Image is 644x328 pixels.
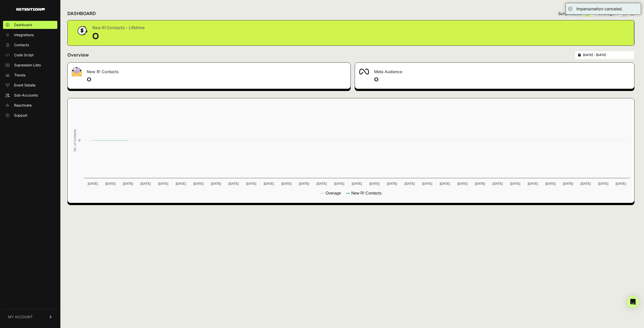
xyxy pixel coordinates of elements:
text: [DATE] [334,182,344,185]
text: [DATE] [264,182,274,185]
text: [DATE] [211,182,221,185]
text: [DATE] [510,182,520,185]
div: Open Intercom Messenger [627,296,639,308]
text: [DATE] [316,182,327,185]
text: [DATE] [440,182,450,185]
span: Sub-Accounts [14,93,38,98]
div: New R! Contacts [68,63,350,78]
text: [DATE] [369,182,379,185]
a: Supression Lists [3,61,57,69]
a: Code Script [3,51,57,59]
span: Script status [558,11,582,17]
a: Reactivate [3,101,57,109]
img: fa-meta-2f981b61bb99beabf952f7030308934f19ce035c18b003e963880cc3fabeebb7.png [359,69,369,75]
h4: 0 [374,76,630,84]
div: Impersonation canceled. [576,6,623,12]
span: Dashboard [14,22,32,27]
text: [DATE] [457,182,467,185]
span: Reactivate [14,103,32,108]
text: Overage [326,191,341,195]
img: Retention.com [16,8,45,11]
a: Event Details [3,81,57,89]
text: [DATE] [581,182,591,185]
text: [DATE] [299,182,309,185]
text: [DATE] [475,182,485,185]
text: [DATE] [229,182,239,185]
a: Sub-Accounts [3,91,57,99]
a: Integrations [3,31,57,39]
h2: Overview [67,52,89,59]
text: [DATE] [158,182,168,185]
a: MY ACCOUNT [3,309,57,324]
text: [DATE] [387,182,397,185]
text: 0 [78,138,80,142]
span: Contacts [14,42,29,48]
img: fa-envelope-19ae18322b30453b285274b1b8af3d052b27d846a4fbe8435d1a52b978f639a2.png [72,67,82,76]
text: [DATE] [352,182,362,185]
img: dollar-coin-05c43ed7efb7bc0c12610022525b4bbbb207c7efeef5aecc26f025e68dcafac9.png [76,24,88,37]
text: No. of Contacts [73,129,77,151]
text: [DATE] [598,182,608,185]
text: [DATE] [141,182,151,185]
a: Dashboard [3,21,57,29]
text: [DATE] [616,182,626,185]
a: Contacts [3,41,57,49]
text: [DATE] [123,182,133,185]
div: 0 [92,31,145,41]
a: Trends [3,71,57,79]
h2: DASHBOARD [67,10,96,17]
text: [DATE] [563,182,573,185]
text: [DATE] [88,182,98,185]
h4: 0 [87,76,346,84]
text: [DATE] [246,182,256,185]
text: [DATE] [493,182,503,185]
text: [DATE] [528,182,538,185]
text: [DATE] [193,182,204,185]
span: Code Script [14,53,34,58]
a: Support [3,111,57,119]
text: [DATE] [176,182,186,185]
div: New R! Contacts - Lifetime [92,24,145,31]
div: Meta Audience [355,63,634,78]
span: Support [14,113,27,118]
span: Trends [14,73,25,78]
text: [DATE] [281,182,291,185]
text: [DATE] [545,182,555,185]
text: [DATE] [405,182,415,185]
text: New R! Contacts [351,191,381,195]
span: MY ACCOUNT [8,314,33,319]
span: Supression Lists [14,63,41,68]
text: [DATE] [422,182,432,185]
span: Event Details [14,83,35,88]
span: Integrations [14,32,34,37]
text: [DATE] [105,182,115,185]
